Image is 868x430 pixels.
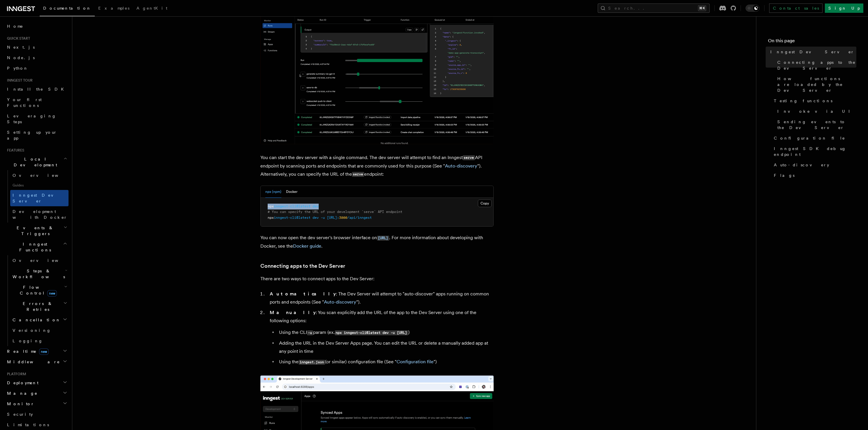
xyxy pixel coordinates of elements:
[775,117,856,133] a: Sending events to the Dev Server
[13,339,43,343] span: Logging
[5,223,69,239] button: Events & Triggers
[746,5,760,12] button: Toggle dark mode
[5,380,38,386] span: Deployment
[7,66,28,71] span: Python
[774,146,856,157] span: Inngest SDK debug endpoint
[774,98,832,104] span: Testing functions
[5,390,38,396] span: Manage
[598,3,710,13] button: Search...⌘K
[327,216,339,220] span: [URL]:
[274,204,311,208] span: inngest-cli@latest
[47,290,57,297] span: new
[771,170,856,181] a: Flags
[5,378,69,388] button: Deployment
[5,156,64,168] span: Local Development
[768,47,856,57] a: Inngest Dev Server
[10,336,69,346] a: Logging
[5,401,34,407] span: Monitor
[95,2,133,16] a: Examples
[7,412,33,417] span: Security
[777,119,856,131] span: Sending events to the Dev Server
[268,290,494,306] li: : The Dev Server will attempt to "auto-discover" apps running on common ports and endpoints (See ...
[7,114,56,124] span: Leveraging Steps
[5,239,69,255] button: Inngest Functions
[270,291,336,297] strong: Automatically
[5,357,69,367] button: Middleware
[7,130,57,140] span: Setting up your app
[774,135,845,141] span: Configuration file
[5,42,69,52] a: Next.js
[7,87,67,91] span: Install the SDK
[5,372,26,376] span: Platform
[43,6,91,10] span: Documentation
[7,422,49,427] span: Limitations
[347,216,372,220] span: /api/inngest
[7,45,35,50] span: Next.js
[5,154,69,170] button: Local Development
[5,94,69,111] a: Your first Functions
[270,310,316,315] strong: Manually
[463,155,475,160] code: serve
[277,328,494,337] li: Using the CLI param (ex. )
[265,186,281,198] button: npx (npm)
[5,346,69,357] button: Realtimenew
[10,190,69,206] a: Inngest Dev Server
[10,206,69,223] a: Development with Docker
[10,282,69,298] button: Flow Controlnew
[299,360,325,365] code: inngest.json
[775,106,856,117] a: Invoke via UI
[771,133,856,143] a: Configuration file
[5,388,69,399] button: Manage
[324,299,356,305] a: Auto-discovery
[777,108,855,114] span: Invoke via UI
[268,309,494,366] li: : You scan explicitly add the URL of the app to the Dev Server using one of the following options:
[321,216,325,220] span: -u
[10,284,64,296] span: Flow Control
[10,298,69,315] button: Errors & Retries
[10,268,65,280] span: Steps & Workflows
[768,37,856,47] h4: On this page
[335,330,408,335] code: npx inngest-cli@latest dev -u [URL]
[5,36,30,41] span: Quick start
[774,162,829,168] span: Auto-discovery
[5,84,69,94] a: Install the SDK
[352,172,364,177] code: serve
[307,330,313,335] code: -u
[775,57,856,73] a: Connecting apps to the Dev Server
[277,339,494,355] li: Adding the URL in the Dev Server Apps page. You can edit the URL or delete a manually added app a...
[769,3,823,13] a: Contact sales
[39,348,49,355] span: new
[13,209,67,220] span: Development with Docker
[7,55,35,60] span: Node.js
[5,420,69,430] a: Limitations
[98,6,129,10] span: Examples
[771,143,856,160] a: Inngest SDK debug endpoint
[7,23,23,29] span: Home
[40,2,95,16] a: Documentation
[5,409,69,420] a: Security
[10,317,61,323] span: Cancellation
[13,173,73,178] span: Overview
[277,358,494,366] li: Using the (or similar) configuration file (See " ")
[775,73,856,96] a: How functions are loaded by the Dev Server
[260,154,494,179] p: You can start the dev server with a single command. The dev server will attempt to find an Innges...
[771,96,856,106] a: Testing functions
[397,359,434,364] a: Configuration file
[10,266,69,282] button: Steps & Workflows
[771,160,856,170] a: Auto-discovery
[286,186,297,198] button: Docker
[5,63,69,73] a: Python
[313,216,319,220] span: dev
[777,59,856,71] span: Connecting apps to the Dev Server
[445,163,477,169] a: Auto-discovery
[10,315,69,325] button: Cancellation
[10,301,63,312] span: Errors & Retries
[5,225,64,237] span: Events & Triggers
[5,399,69,409] button: Monitor
[5,111,69,127] a: Leveraging Steps
[5,127,69,143] a: Setting up your app
[13,193,62,203] span: Inngest Dev Server
[770,49,854,55] span: Inngest Dev Server
[825,3,863,13] a: Sign Up
[260,262,345,270] a: Connecting apps to the Dev Server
